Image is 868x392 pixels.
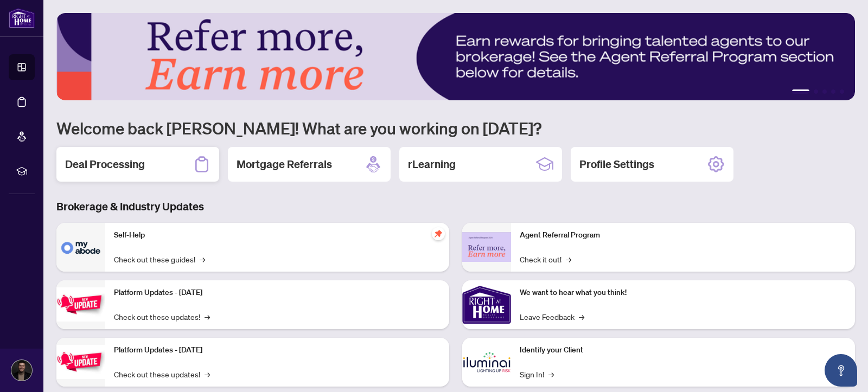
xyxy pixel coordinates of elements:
a: Sign In!→ [520,368,554,380]
span: → [200,253,205,265]
span: → [205,311,210,323]
button: 5 [840,89,844,94]
button: 1 [792,89,809,94]
p: Self-Help [114,229,441,241]
img: logo [9,8,35,28]
span: → [548,368,554,380]
a: Check out these updates!→ [114,368,210,380]
a: Leave Feedback→ [520,311,584,323]
span: → [566,253,571,265]
a: Check out these updates!→ [114,311,210,323]
span: pushpin [432,227,445,240]
p: Platform Updates - [DATE] [114,287,441,299]
img: Identify your Client [462,338,511,387]
img: Platform Updates - July 8, 2025 [56,345,105,379]
img: We want to hear what you think! [462,280,511,329]
p: Identify your Client [520,344,846,356]
img: Profile Icon [11,360,32,381]
a: Check it out!→ [520,253,571,265]
img: Platform Updates - July 21, 2025 [56,287,105,322]
span: → [205,368,210,380]
button: 3 [822,89,827,94]
h2: Mortgage Referrals [237,157,332,172]
h2: rLearning [408,157,456,172]
button: 4 [831,89,835,94]
img: Agent Referral Program [462,232,511,262]
p: Platform Updates - [DATE] [114,344,441,356]
img: Self-Help [56,223,105,272]
img: Slide 0 [56,13,855,100]
span: → [579,311,584,323]
a: Check out these guides!→ [114,253,205,265]
p: We want to hear what you think! [520,287,846,299]
button: 2 [814,89,818,94]
h2: Deal Processing [65,157,145,172]
p: Agent Referral Program [520,229,846,241]
h2: Profile Settings [579,157,654,172]
h1: Welcome back [PERSON_NAME]! What are you working on [DATE]? [56,118,855,138]
button: Open asap [825,354,857,387]
h3: Brokerage & Industry Updates [56,199,855,214]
